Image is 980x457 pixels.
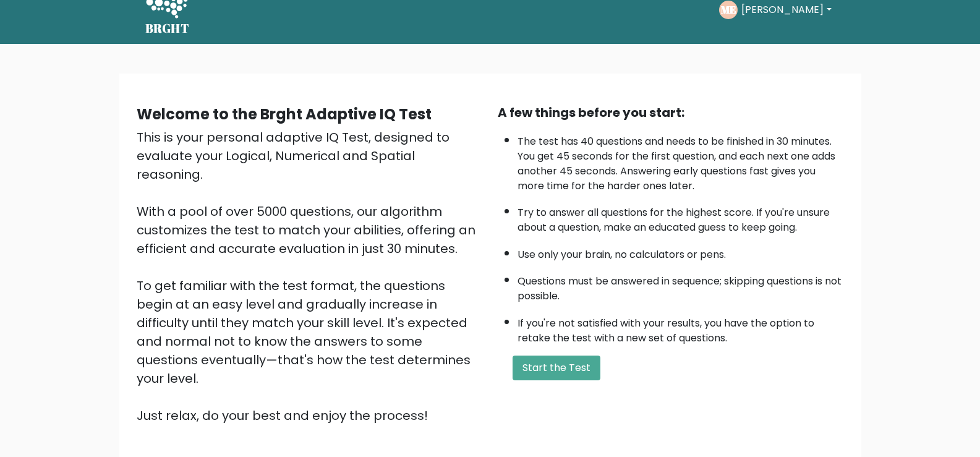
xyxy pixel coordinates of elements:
[145,21,190,36] h5: BRGHT
[518,268,844,304] li: Questions must be answered in sequence; skipping questions is not possible.
[518,241,844,262] li: Use only your brain, no calculators or pens.
[738,2,835,18] button: [PERSON_NAME]
[518,199,844,235] li: Try to answer all questions for the highest score. If you're unsure about a question, make an edu...
[513,356,600,380] button: Start the Test
[518,310,844,346] li: If you're not satisfied with your results, you have the option to retake the test with a new set ...
[721,2,736,17] text: ME
[137,128,483,425] div: This is your personal adaptive IQ Test, designed to evaluate your Logical, Numerical and Spatial ...
[137,104,432,124] b: Welcome to the Brght Adaptive IQ Test
[518,128,844,194] li: The test has 40 questions and needs to be finished in 30 minutes. You get 45 seconds for the firs...
[498,103,844,122] div: A few things before you start:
